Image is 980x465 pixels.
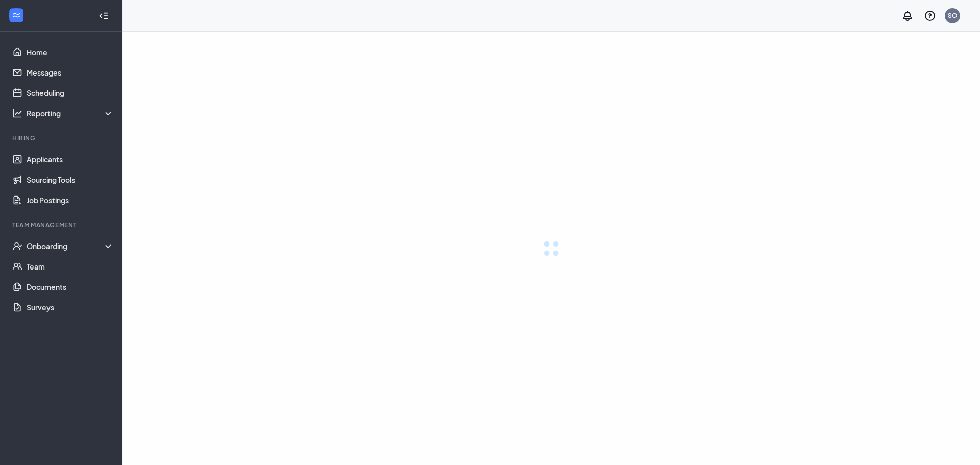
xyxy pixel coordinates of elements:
[27,169,114,190] a: Sourcing Tools
[901,10,914,22] svg: Notifications
[27,108,114,118] div: Reporting
[27,297,114,317] a: Surveys
[12,108,22,118] svg: Analysis
[27,62,114,83] a: Messages
[948,11,958,20] div: SO
[27,83,114,103] a: Scheduling
[12,134,112,142] div: Hiring
[27,256,114,277] a: Team
[27,277,114,297] a: Documents
[27,241,114,251] div: Onboarding
[12,241,22,251] svg: UserCheck
[924,10,936,22] svg: QuestionInfo
[12,221,112,229] div: Team Management
[27,149,114,169] a: Applicants
[27,42,114,62] a: Home
[27,190,114,210] a: Job Postings
[11,10,21,20] svg: WorkstreamLogo
[99,11,109,21] svg: Collapse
